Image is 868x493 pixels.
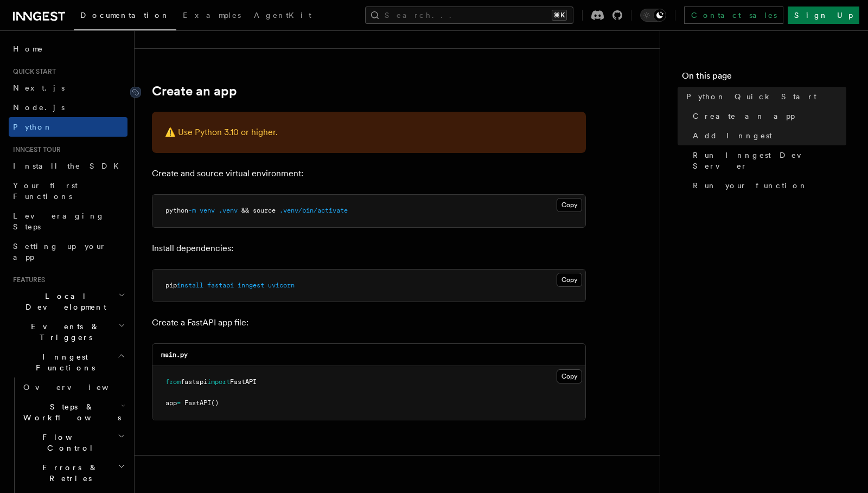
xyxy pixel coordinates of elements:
button: Copy [557,273,582,287]
a: Examples [176,3,247,29]
a: Your first Functions [9,176,127,206]
button: Copy [557,198,582,212]
span: AgentKit [254,11,311,20]
span: Home [13,43,43,54]
button: Copy [557,369,582,383]
span: source [253,207,276,214]
button: Flow Control [19,427,127,458]
a: Add Inngest [688,126,846,145]
a: Documentation [74,3,176,30]
button: Inngest Functions [9,347,127,377]
a: Sign Up [788,7,859,24]
span: Events & Triggers [9,321,118,343]
a: Contact sales [684,7,783,24]
span: () [211,399,219,407]
button: Errors & Retries [19,458,127,488]
span: Node.js [13,103,65,112]
span: inngest [238,281,264,289]
span: Quick start [9,67,56,76]
span: Install the SDK [13,162,125,170]
a: Create an app [152,84,237,99]
span: Run your function [693,180,808,191]
span: fastapi [181,378,207,386]
a: Next.js [9,78,127,98]
button: Events & Triggers [9,317,127,347]
button: Search...⌘K [365,7,573,24]
span: Flow Control [19,432,118,453]
a: AgentKit [247,3,318,29]
span: Inngest Functions [9,351,117,373]
span: Inngest tour [9,145,61,154]
span: Documentation [80,11,170,20]
span: FastAPI [230,378,257,386]
a: Install the SDK [9,156,127,176]
code: main.py [161,351,188,358]
span: .venv [219,207,238,214]
span: = [177,399,181,407]
span: Next.js [13,84,65,92]
span: Local Development [9,291,118,312]
span: Run Inngest Dev Server [693,150,846,171]
span: venv [200,207,215,214]
span: && [241,207,249,214]
span: Leveraging Steps [13,212,105,231]
span: fastapi [207,281,234,289]
span: uvicorn [268,281,295,289]
span: from [165,378,181,386]
span: .venv/bin/activate [279,207,348,214]
button: Local Development [9,286,127,317]
a: Create an app [688,106,846,126]
span: -m [188,207,196,214]
button: Steps & Workflows [19,397,127,427]
span: Setting up your app [13,242,106,261]
span: Create an app [693,111,795,121]
kbd: ⌘K [552,10,567,21]
a: Overview [19,377,127,397]
a: Setting up your app [9,236,127,267]
span: Add Inngest [693,130,772,141]
p: ⚠️ Use Python 3.10 or higher. [165,125,573,140]
span: Python Quick Start [686,91,816,102]
span: import [207,378,230,386]
span: pip [165,281,177,289]
a: Leveraging Steps [9,206,127,236]
span: Your first Functions [13,181,78,201]
a: Node.js [9,98,127,117]
a: Run Inngest Dev Server [688,145,846,176]
span: Examples [183,11,241,20]
h4: On this page [682,69,846,87]
span: FastAPI [184,399,211,407]
button: Toggle dark mode [640,9,666,22]
a: Python [9,117,127,137]
p: Create and source virtual environment: [152,166,586,181]
span: Errors & Retries [19,462,118,484]
span: Features [9,276,45,284]
p: Install dependencies: [152,241,586,256]
p: Create a FastAPI app file: [152,315,586,330]
span: Steps & Workflows [19,401,121,423]
span: Overview [23,383,135,392]
a: Home [9,39,127,59]
span: python [165,207,188,214]
a: Run your function [688,176,846,195]
a: Python Quick Start [682,87,846,106]
span: install [177,281,203,289]
span: app [165,399,177,407]
span: Python [13,123,53,131]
